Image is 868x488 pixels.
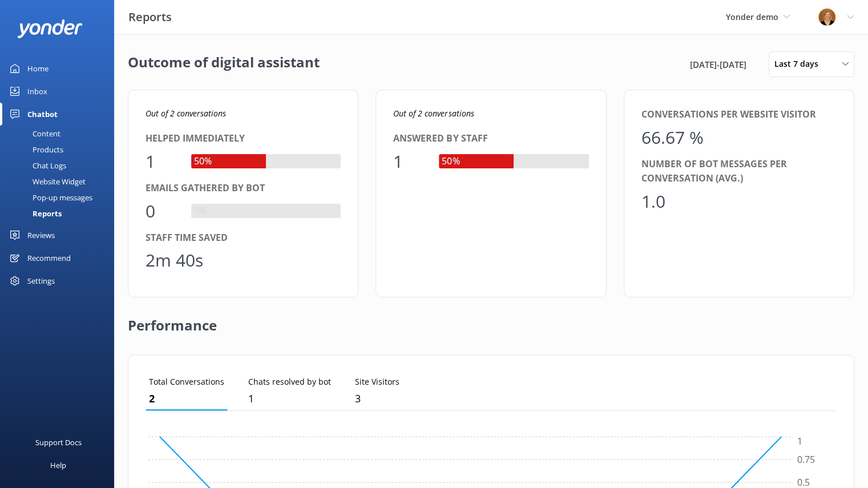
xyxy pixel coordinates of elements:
[146,247,203,274] div: 2m 40s
[128,297,217,343] h2: Performance
[7,205,114,221] a: Reports
[355,390,399,407] p: 3
[726,11,778,22] span: Yonder demo
[641,157,837,186] div: Number of bot messages per conversation (avg.)
[27,103,58,126] div: Chatbot
[128,51,320,77] h2: Outcome of digital assistant
[191,154,215,169] div: 50%
[7,158,66,174] div: Chat Logs
[146,148,180,175] div: 1
[797,435,802,447] tspan: 1
[27,57,49,80] div: Home
[27,80,47,103] div: Inbox
[818,9,835,26] img: 1-1617059290.jpg
[7,205,62,221] div: Reports
[7,189,114,205] a: Pop-up messages
[50,454,66,477] div: Help
[27,247,71,269] div: Recommend
[774,58,825,70] span: Last 7 days
[146,181,341,196] div: Emails gathered by bot
[641,124,704,151] div: 66.67 %
[7,126,60,142] div: Content
[393,148,427,175] div: 1
[355,376,399,388] p: Site Visitors
[7,142,114,158] a: Products
[146,197,180,225] div: 0
[7,174,86,189] div: Website Widget
[7,158,114,174] a: Chat Logs
[439,154,462,169] div: 50%
[690,58,746,71] span: [DATE] - [DATE]
[149,390,224,407] p: 2
[641,107,837,122] div: Conversations per website visitor
[146,131,341,146] div: Helped immediately
[17,19,83,38] img: yonder-white-logo.png
[393,131,588,146] div: Answered by staff
[641,188,676,215] div: 1.0
[393,108,474,119] i: Out of 2 conversations
[797,453,815,466] tspan: 0.75
[146,108,226,119] i: Out of 2 conversations
[191,204,209,219] div: 0%
[149,376,224,388] p: Total Conversations
[248,376,331,388] p: Chats resolved by bot
[7,142,63,158] div: Products
[27,224,55,247] div: Reviews
[35,431,82,454] div: Support Docs
[7,126,114,142] a: Content
[128,8,172,26] h3: Reports
[7,189,92,205] div: Pop-up messages
[7,174,114,189] a: Website Widget
[27,269,55,292] div: Settings
[248,390,331,407] p: 1
[146,231,341,245] div: Staff time saved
